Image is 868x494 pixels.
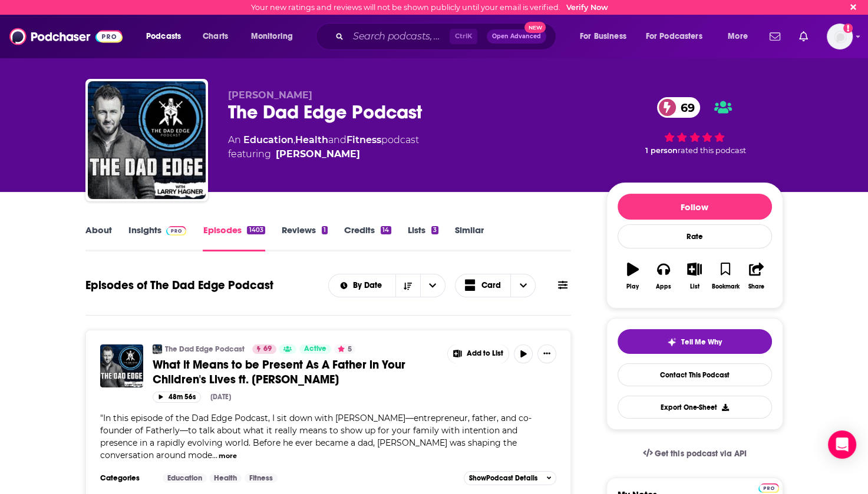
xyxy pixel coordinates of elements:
div: Share [748,283,764,290]
span: 1 person [645,146,678,155]
button: open menu [720,27,763,46]
a: Health [209,473,242,483]
a: Fitness [346,134,381,145]
span: Podcasts [146,28,181,45]
img: The Dad Edge Podcast [153,344,162,354]
button: Bookmark [710,255,741,297]
a: Health [295,134,328,145]
span: For Business [580,28,626,45]
a: What it Means to be Present As A Father in Your Children's Lives ft. [PERSON_NAME] [153,357,439,387]
img: Podchaser - Follow, Share and Rate Podcasts [9,25,123,48]
a: Show notifications dropdown [765,26,785,47]
button: tell me why sparkleTell Me Why [618,329,772,354]
a: Pro website [758,482,779,493]
div: Open Intercom Messenger [828,430,856,459]
button: more [219,451,237,461]
span: Card [481,281,501,290]
span: ... [212,450,217,460]
a: Larry Hagner [276,147,360,161]
div: Your new ratings and reviews will not be shown publicly until your email is verified. [251,3,608,12]
button: Sort Direction [395,274,420,297]
a: Education [163,473,207,483]
button: Choose View [455,274,536,297]
button: open menu [329,281,395,290]
button: Play [618,255,648,297]
a: Credits14 [344,224,391,251]
div: 3 [431,226,438,234]
div: List [690,283,699,290]
a: InsightsPodchaser Pro [128,224,187,251]
a: 69 [252,344,276,354]
span: What it Means to be Present As A Father in Your Children's Lives ft. [PERSON_NAME] [153,357,405,387]
span: Tell Me Why [681,337,722,347]
a: The Dad Edge Podcast [165,344,245,354]
button: 5 [334,344,355,354]
div: Bookmark [711,283,739,290]
div: [DATE] [210,393,231,401]
div: 69 1 personrated this podcast [606,89,783,163]
button: open menu [638,27,720,46]
img: What it Means to be Present As A Father in Your Children's Lives ft. Michael Rothman [100,344,143,387]
span: Charts [203,28,228,45]
span: Open Advanced [492,34,541,39]
a: Similar [455,224,484,251]
a: Show notifications dropdown [794,26,813,47]
img: tell me why sparkle [667,337,676,347]
a: 69 [657,97,701,118]
span: 69 [263,343,272,355]
button: ShowPodcast Details [464,471,557,485]
button: Apps [648,255,679,297]
img: Podchaser Pro [166,226,187,236]
span: 69 [669,97,701,118]
a: Education [243,134,293,145]
button: open menu [243,27,308,46]
img: User Profile [827,24,853,49]
button: open menu [572,27,641,46]
button: Show More Button [448,344,509,363]
span: Monitoring [251,28,293,45]
a: Verify Now [566,3,608,12]
div: Rate [618,224,772,248]
a: Fitness [245,473,278,483]
h3: Categories [100,473,153,483]
span: Show Podcast Details [469,474,537,482]
span: By Date [353,281,386,290]
div: Search podcasts, credits, & more... [327,23,567,50]
span: " [100,413,532,460]
a: Episodes1403 [203,224,265,251]
div: Apps [656,283,671,290]
img: The Dad Edge Podcast [88,81,206,199]
div: 14 [381,226,391,234]
div: 1 [322,226,328,234]
span: Get this podcast via API [655,449,746,459]
button: open menu [420,274,445,297]
a: Contact This Podcast [618,363,772,386]
h2: Choose List sort [328,274,445,297]
div: 1403 [247,226,265,234]
div: Play [626,283,639,290]
span: In this episode of the Dad Edge Podcast, I sit down with [PERSON_NAME]—entrepreneur, father, and ... [100,413,532,460]
span: and [328,134,346,145]
a: About [85,224,112,251]
img: Podchaser Pro [758,483,779,493]
span: Add to List [467,349,503,358]
button: 48m 56s [153,392,201,403]
span: featuring [228,147,419,161]
svg: Email not verified [843,24,853,33]
span: Logged in as kimmiveritas [827,24,853,49]
input: Search podcasts, credits, & more... [348,27,450,46]
span: [PERSON_NAME] [228,89,312,101]
div: An podcast [228,133,419,161]
button: Open AdvancedNew [487,29,546,44]
button: Follow [618,194,772,220]
a: Active [299,344,331,354]
button: List [679,255,709,297]
span: Active [304,343,326,355]
a: Charts [195,27,235,46]
span: rated this podcast [678,146,746,155]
